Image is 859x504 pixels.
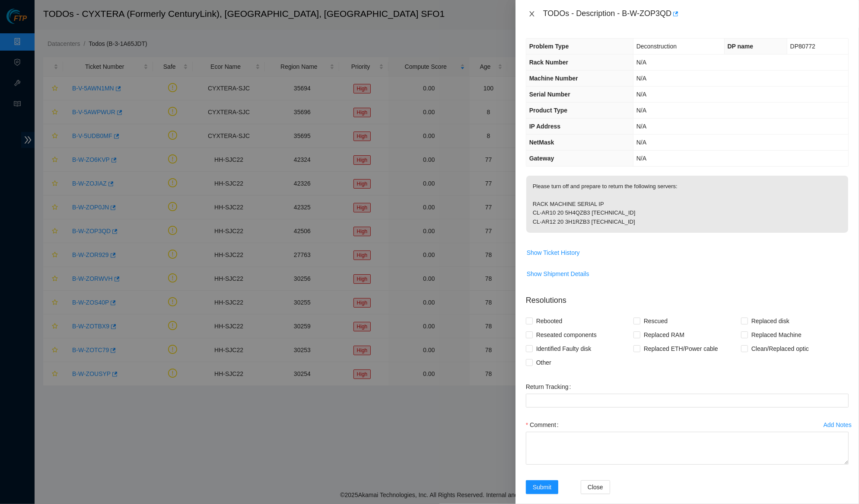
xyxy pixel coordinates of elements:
[528,10,535,17] span: close
[526,394,849,408] input: Return Tracking
[640,342,722,356] span: Replaced ETH/Power cable
[529,43,569,50] span: Problem Type
[748,328,805,342] span: Replaced Machine
[529,139,554,146] span: NetMask
[640,328,688,342] span: Replaced RAM
[527,269,589,279] span: Show Shipment Details
[636,139,646,146] span: N/A
[526,267,590,281] button: Show Shipment Details
[640,314,671,328] span: Rescued
[533,342,595,356] span: Identified Faulty disk
[533,314,566,328] span: Rebooted
[748,342,812,356] span: Clean/Replaced optic
[581,480,610,494] button: Close
[824,422,852,428] div: Add Notes
[533,482,552,492] span: Submit
[526,432,849,465] textarea: Comment
[823,418,852,432] button: Add Notes
[636,91,646,98] span: N/A
[526,418,562,432] label: Comment
[790,43,815,50] span: DP80772
[543,7,849,21] div: TODOs - Description - B-W-ZOP3QD
[636,75,646,82] span: N/A
[529,123,560,130] span: IP Address
[529,155,554,162] span: Gateway
[748,314,793,328] span: Replaced disk
[527,248,580,257] span: Show Ticket History
[529,59,568,66] span: Rack Number
[636,43,677,50] span: Deconstruction
[636,107,646,114] span: N/A
[526,176,848,233] p: Please turn off and prepare to return the following servers: RACK MACHINE SERIAL IP CL-AR10 20 5H...
[533,328,600,342] span: Reseated components
[636,59,646,66] span: N/A
[529,91,570,98] span: Serial Number
[588,482,603,492] span: Close
[533,356,555,369] span: Other
[526,480,559,494] button: Submit
[636,155,646,162] span: N/A
[728,43,754,50] span: DP name
[529,75,578,82] span: Machine Number
[529,107,567,114] span: Product Type
[526,246,580,260] button: Show Ticket History
[636,123,646,130] span: N/A
[526,380,575,394] label: Return Tracking
[526,10,538,18] button: Close
[526,288,849,306] p: Resolutions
